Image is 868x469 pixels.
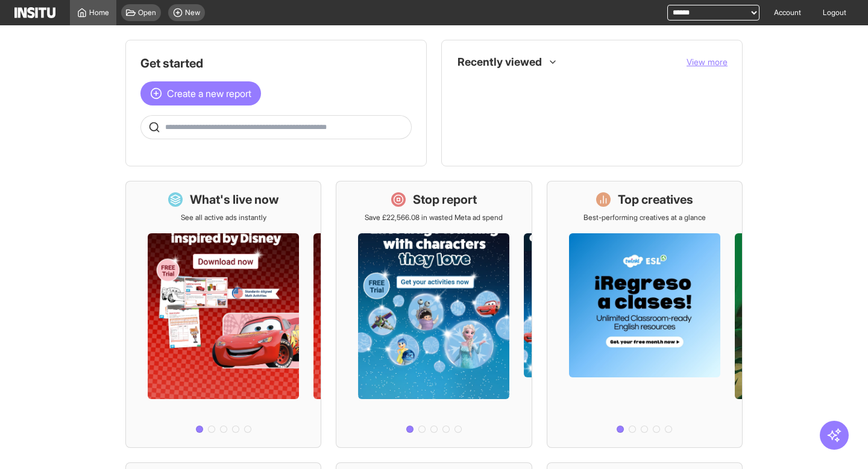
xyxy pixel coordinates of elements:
[336,181,532,448] a: Stop reportSave £22,566.08 in wasted Meta ad spend
[365,213,503,222] p: Save £22,566.08 in wasted Meta ad spend
[138,8,156,17] span: Open
[618,191,693,208] h1: Top creatives
[14,7,55,18] img: Logo
[140,55,412,72] h1: Get started
[185,8,200,17] span: New
[583,213,706,222] p: Best-performing creatives at a glance
[687,57,728,67] span: View more
[125,181,321,448] a: What's live nowSee all active ads instantly
[687,56,728,68] button: View more
[89,8,109,17] span: Home
[413,191,477,208] h1: Stop report
[167,86,251,101] span: Create a new report
[547,181,743,448] a: Top creativesBest-performing creatives at a glance
[140,81,261,105] button: Create a new report
[181,213,266,222] p: See all active ads instantly
[190,191,279,208] h1: What's live now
